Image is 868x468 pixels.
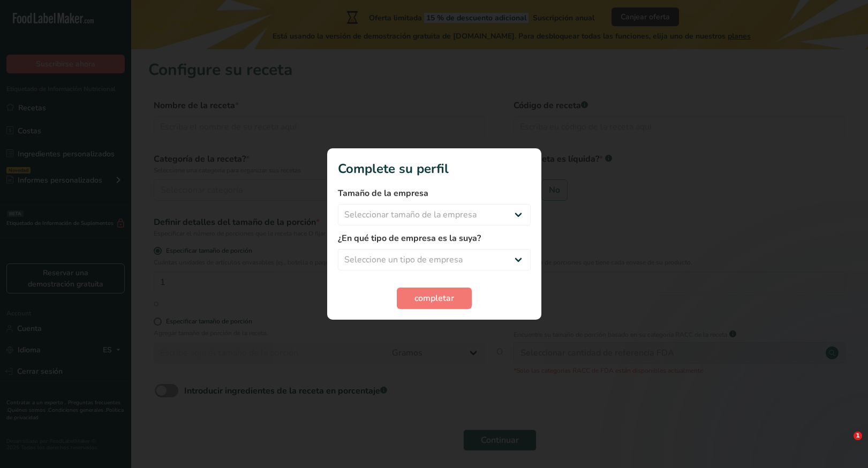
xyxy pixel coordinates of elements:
[414,292,454,305] span: completar
[338,187,531,200] label: Tamaño de la empresa
[338,232,531,245] label: ¿En qué tipo de empresa es la suya?
[854,432,862,440] span: 1
[397,288,472,309] button: completar
[338,159,531,178] h1: Complete su perfil
[832,432,857,457] iframe: Intercom live chat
